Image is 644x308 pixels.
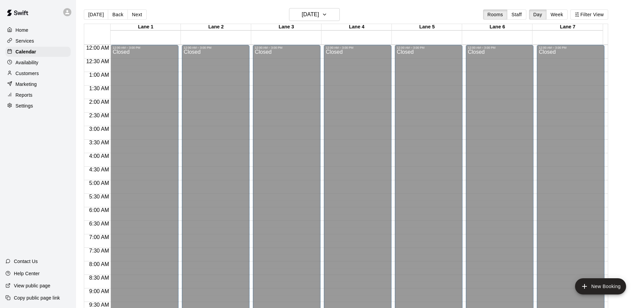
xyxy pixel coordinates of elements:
[392,24,462,30] div: Lane 5
[302,10,319,19] h6: [DATE]
[532,24,603,30] div: Lane 7
[251,24,321,30] div: Lane 3
[5,79,71,89] a: Marketing
[468,46,531,49] div: 12:00 AM – 3:00 PM
[5,68,71,78] a: Customers
[5,90,71,100] a: Reports
[546,9,568,20] button: Week
[16,92,32,98] p: Reports
[88,302,111,308] span: 9:30 AM
[88,153,111,159] span: 4:00 AM
[88,288,111,294] span: 9:00 AM
[575,278,626,294] button: add
[14,270,40,277] p: Help Center
[88,126,111,132] span: 3:00 AM
[88,180,111,186] span: 5:00 AM
[462,24,532,30] div: Lane 6
[88,167,111,172] span: 4:30 AM
[113,46,176,49] div: 12:00 AM – 3:00 PM
[88,234,111,240] span: 7:00 AM
[397,46,460,49] div: 12:00 AM – 3:00 PM
[16,102,33,109] p: Settings
[289,8,340,21] button: [DATE]
[85,45,111,51] span: 12:00 AM
[108,9,128,20] button: Back
[529,9,547,20] button: Day
[88,140,111,145] span: 3:30 AM
[483,9,507,20] button: Rooms
[16,38,34,44] p: Services
[84,9,108,20] button: [DATE]
[88,86,111,91] span: 1:30 AM
[88,221,111,227] span: 6:30 AM
[321,24,392,30] div: Lane 4
[88,113,111,118] span: 2:30 AM
[5,36,71,46] a: Services
[88,207,111,213] span: 6:00 AM
[88,248,111,254] span: 7:30 AM
[16,70,39,77] p: Customers
[111,24,181,30] div: Lane 1
[5,47,71,57] a: Calendar
[255,46,318,49] div: 12:00 AM – 3:00 PM
[5,101,71,111] a: Settings
[570,9,608,20] button: Filter View
[88,72,111,78] span: 1:00 AM
[14,258,38,265] p: Contact Us
[5,25,71,35] a: Home
[88,261,111,267] span: 8:00 AM
[16,27,28,33] p: Home
[16,48,36,55] p: Calendar
[88,275,111,281] span: 8:30 AM
[88,194,111,199] span: 5:30 AM
[14,294,60,301] p: Copy public page link
[16,59,39,66] p: Availability
[88,99,111,105] span: 2:00 AM
[127,9,146,20] button: Next
[85,58,111,64] span: 12:30 AM
[14,282,50,289] p: View public page
[507,9,526,20] button: Staff
[5,57,71,68] a: Availability
[181,24,251,30] div: Lane 2
[184,46,247,49] div: 12:00 AM – 3:00 PM
[326,46,389,49] div: 12:00 AM – 3:00 PM
[539,46,602,49] div: 12:00 AM – 3:00 PM
[16,81,37,88] p: Marketing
